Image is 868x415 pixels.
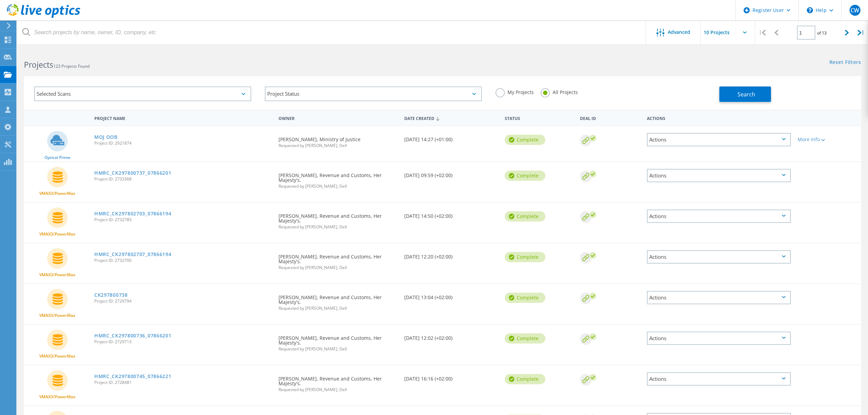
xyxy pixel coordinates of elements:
[39,273,76,277] span: VMAX3/PowerMax
[275,111,401,124] div: Owner
[854,21,868,45] div: |
[577,111,643,124] div: Deal Id
[279,266,397,270] span: Requested by [PERSON_NAME], Dell
[94,293,128,297] a: CK297800738
[755,21,769,45] div: |
[279,388,397,392] span: Requested by [PERSON_NAME], Dell
[401,126,501,149] div: [DATE] 14:27 (+01:00)
[94,333,172,338] a: HMRC_CK297800736_07866201
[401,365,501,388] div: [DATE] 16:16 (+02:00)
[279,306,397,310] span: Requested by [PERSON_NAME], Dell
[94,374,172,379] a: HMRC_CK297800745_07866221
[851,8,859,13] span: CW
[275,243,401,277] div: [PERSON_NAME], Revenue and Customs, Her Majesty's.
[505,135,545,145] div: Complete
[39,354,76,358] span: VMAX3/PowerMax
[94,135,118,139] a: MOJ OOB
[505,374,545,384] div: Complete
[647,291,791,304] div: Actions
[401,243,501,266] div: [DATE] 12:20 (+02:00)
[39,313,76,318] span: VMAX3/PowerMax
[94,340,272,344] span: Project ID: 2729713
[279,184,397,188] span: Requested by [PERSON_NAME], Dell
[829,60,861,66] a: Reset Filters
[275,284,401,317] div: [PERSON_NAME], Revenue and Customs, Her Majesty's.
[94,258,272,263] span: Project ID: 2732700
[275,126,401,155] div: [PERSON_NAME], Ministry of Justice
[401,162,501,185] div: [DATE] 09:59 (+02:00)
[39,395,76,399] span: VMAX3/PowerMax
[7,14,80,19] a: Live Optics Dashboard
[401,111,501,124] div: Date Created
[401,325,501,347] div: [DATE] 12:02 (+02:00)
[91,111,275,124] div: Project Name
[719,86,771,102] button: Search
[798,137,858,142] div: More Info
[94,177,272,181] span: Project ID: 2733368
[647,133,791,146] div: Actions
[94,218,272,222] span: Project ID: 2732785
[39,191,76,196] span: VMAX3/PowerMax
[505,171,545,181] div: Complete
[275,162,401,195] div: [PERSON_NAME], Revenue and Customs, Her Majesty's.
[817,30,827,36] span: of 13
[275,203,401,236] div: [PERSON_NAME], Revenue and Customs, Her Majesty's.
[501,111,577,124] div: Status
[496,88,534,95] label: My Projects
[647,210,791,223] div: Actions
[279,347,397,351] span: Requested by [PERSON_NAME], Dell
[647,169,791,182] div: Actions
[505,333,545,344] div: Complete
[505,293,545,303] div: Complete
[647,250,791,264] div: Actions
[34,86,251,101] div: Selected Scans
[24,59,53,70] b: Projects
[44,156,70,160] span: Optical Prime
[737,91,755,98] span: Search
[275,365,401,399] div: [PERSON_NAME], Revenue and Customs, Her Majesty's.
[94,252,172,257] a: HMRC_CK297802707_07866194
[647,332,791,345] div: Actions
[647,372,791,386] div: Actions
[279,144,397,148] span: Requested by [PERSON_NAME], Dell
[279,225,397,229] span: Requested by [PERSON_NAME], Dell
[94,380,272,385] span: Project ID: 2728481
[94,171,172,175] a: HMRC_CK297800737_07866201
[668,30,690,35] span: Advanced
[643,111,794,124] div: Actions
[505,211,545,222] div: Complete
[39,232,76,236] span: VMAX3/PowerMax
[53,63,90,69] span: 123 Projects Found
[275,325,401,358] div: [PERSON_NAME], Revenue and Customs, Her Majesty's.
[541,88,578,95] label: All Projects
[94,211,172,216] a: HMRC_CK297802703_07866194
[401,284,501,307] div: [DATE] 13:04 (+02:00)
[94,141,272,145] span: Project ID: 2921874
[17,21,646,44] input: Search projects by name, owner, ID, company, etc
[505,252,545,262] div: Complete
[94,299,272,303] span: Project ID: 2729794
[401,203,501,225] div: [DATE] 14:50 (+02:00)
[807,7,813,13] svg: \n
[265,86,482,101] div: Project Status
